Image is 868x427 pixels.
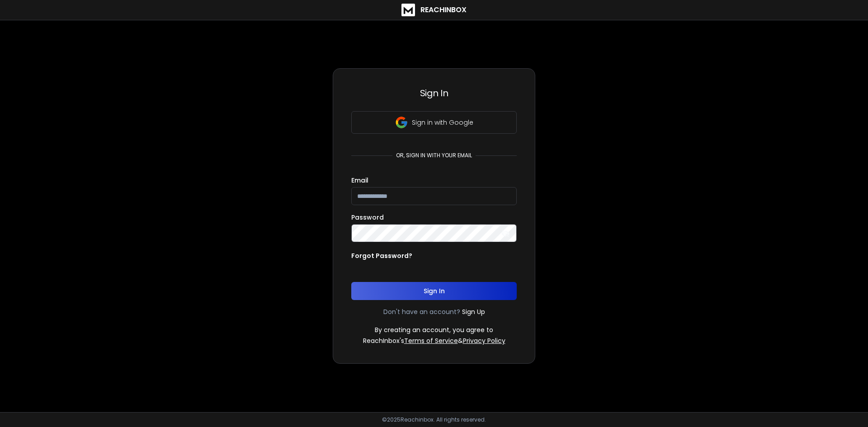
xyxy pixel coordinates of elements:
[351,111,517,134] button: Sign in with Google
[383,307,460,316] p: Don't have an account?
[462,307,485,316] a: Sign Up
[351,214,384,221] label: Password
[375,325,493,334] p: By creating an account, you agree to
[351,282,517,300] button: Sign In
[401,4,467,16] a: ReachInbox
[351,87,517,99] h3: Sign In
[351,251,412,260] p: Forgot Password?
[363,336,505,345] p: ReachInbox's &
[412,118,473,127] p: Sign in with Google
[401,4,415,16] img: logo
[404,336,458,345] a: Terms of Service
[463,336,505,345] a: Privacy Policy
[420,5,467,15] h1: ReachInbox
[351,177,368,183] label: Email
[382,416,486,423] p: © 2025 Reachinbox. All rights reserved.
[392,152,476,159] p: or, sign in with your email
